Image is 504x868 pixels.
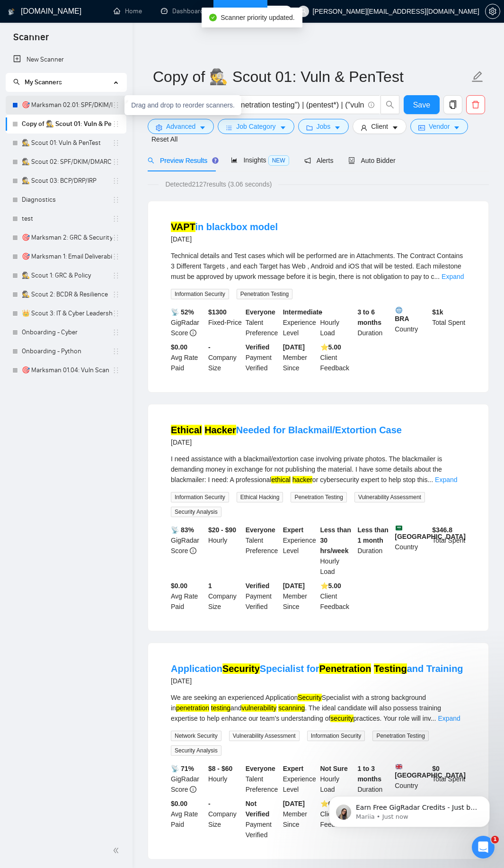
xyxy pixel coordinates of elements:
span: user [361,124,367,131]
b: ⭐️ 5.00 [320,582,341,590]
b: Verified [246,343,270,351]
span: Scanner [6,30,56,50]
div: Avg Rate Paid [169,581,206,612]
b: Everyone [246,308,275,316]
span: caret-down [334,124,341,131]
mark: testing [211,704,230,712]
b: [DATE] [283,800,305,807]
span: from [DOMAIN_NAME] [61,70,129,77]
div: Hourly [206,525,244,577]
span: Client [371,121,388,132]
a: test [22,209,112,228]
span: idcard [418,124,425,131]
div: Hourly Load [318,525,356,577]
b: [DATE] [283,582,305,590]
mark: ethical [271,476,290,483]
mark: Testing [374,663,407,674]
span: check-circle [209,14,217,21]
span: holder [112,329,120,336]
span: Job Category [236,121,275,132]
span: Insights [231,156,289,164]
span: Advanced [166,121,195,132]
div: [DATE] [171,437,402,448]
span: caret-down [392,124,398,131]
div: Client Feedback [318,342,356,373]
b: 📡 52% [171,308,194,316]
div: 💬 [19,89,170,107]
div: Total Spent [430,763,468,795]
a: dashboardDashboard [161,7,204,15]
a: Expand [438,715,460,722]
a: 🕵️ Scout 02: SPF/DKIM/DMARC [22,152,112,171]
span: Scanner priority updated. [221,14,294,21]
span: holder [112,177,120,185]
a: 🕵️ Scout 03: BCP/DRP/IRP [22,171,112,190]
a: Expand [435,476,457,483]
span: Network Security [171,731,221,741]
button: Send a message… [162,306,177,322]
span: Penetration Testing [237,289,293,299]
div: I need assistance with a blackmail/extortion case involving private photos. The blackmailer is de... [171,454,466,485]
a: ApplicationSecuritySpecialist forPenetration Testingand Training [171,663,463,674]
span: copy [444,100,462,109]
div: Drag and drop to reorder scanners. [124,95,241,115]
span: area-chart [231,157,238,163]
b: [GEOGRAPHIC_DATA] [395,763,466,779]
b: Not Verified [246,800,270,818]
img: Profile image for Mariia [19,66,35,81]
div: Tooltip anchor [211,156,220,165]
span: search [13,79,20,85]
span: Penetration Testing [291,492,347,502]
div: Payment Verified [244,798,281,840]
div: Talent Preference [244,307,281,338]
div: Total Spent [430,307,468,338]
a: New Scanner [13,50,119,69]
span: ... [427,476,433,483]
a: 🎯 Marksman 01.04: Vuln Scan [22,361,112,380]
span: setting [486,8,500,15]
span: setting [156,124,162,131]
span: info-circle [190,330,196,336]
b: 1 [208,582,212,590]
mark: VAPT [171,222,195,232]
mark: vulnerability [241,704,276,712]
img: logo [8,4,15,19]
span: holder [112,158,120,166]
div: Avg Rate Paid [169,342,206,373]
span: 1 [491,836,499,843]
span: Security Analysis [171,745,221,756]
li: 🎯 Marksman 1: Email Deliverability [6,247,126,266]
iframe: Intercom notifications message [315,776,504,842]
span: caret-down [199,124,206,131]
b: Earn Free GigRadar Credits - Just by Sharing Your Story! [19,89,154,107]
li: Onboarding - Python [6,342,126,361]
a: 👑 Scout 3: IT & Cyber Leadership [22,304,112,323]
span: notification [304,157,311,164]
mark: Penetration [319,663,371,674]
img: 🇬🇧 [396,763,402,770]
mark: security [330,715,353,722]
a: setting [485,8,500,15]
span: edit [471,71,484,83]
li: test [6,209,126,228]
b: $8 - $60 [208,765,232,772]
button: search [380,95,399,114]
div: Hourly [206,763,244,795]
div: Hourly Load [318,763,356,795]
iframe: Intercom live chat [472,836,495,859]
mark: scanning [278,704,305,712]
div: Member Since [281,342,318,373]
div: GigRadar Score [169,307,206,338]
span: holder [112,215,120,223]
p: Active [DATE] [46,12,88,21]
div: Talent Preference [244,763,281,795]
b: $0.00 [171,343,187,351]
a: Onboarding - Cyber [22,323,112,342]
mark: Hacker [204,425,236,435]
b: $ 346.8 [432,526,452,534]
b: $0.00 [171,582,187,590]
b: - [208,343,211,351]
